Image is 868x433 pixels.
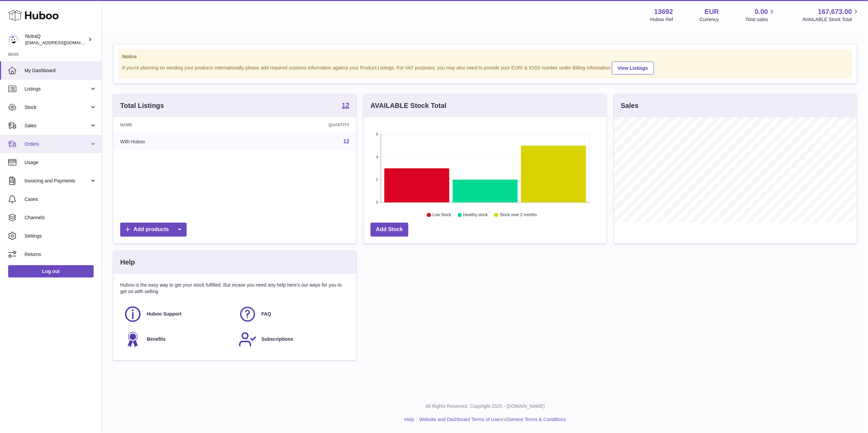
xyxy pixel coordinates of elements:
[370,101,446,110] h3: AVAILABLE Stock Total
[376,200,378,204] text: 0
[262,336,293,342] span: Subscriptions
[700,16,719,23] div: Currency
[120,101,164,110] h3: Total Listings
[25,67,97,74] span: My Dashboard
[654,7,673,16] strong: 13692
[404,417,414,422] a: Help
[25,123,90,129] span: Sales
[802,7,860,23] a: 167,673.00 AVAILABLE Stock Total
[376,155,378,159] text: 4
[432,213,452,218] text: Low Stock
[25,233,97,239] span: Settings
[376,132,378,136] text: 6
[612,62,654,75] a: View Listings
[262,311,271,317] span: FAQ
[500,213,537,218] text: Stock over 2 months
[238,330,346,349] a: Subscriptions
[108,403,863,410] p: All Rights Reserved. Copyright 2025 - [DOMAIN_NAME]
[25,196,97,203] span: Cases
[376,178,378,182] text: 2
[120,282,349,295] p: Huboo is the easy way to get your stock fulfilled. But incase you need any help here's our ways f...
[25,178,90,184] span: Invoicing and Payments
[241,117,356,133] th: Quantity
[802,16,860,23] span: AVAILABLE Stock Total
[124,330,232,349] a: Benefits
[342,102,349,109] strong: 12
[818,7,852,16] span: 167,673.00
[147,336,165,342] span: Benefits
[113,117,241,133] th: Name
[25,104,90,111] span: Stock
[745,7,776,23] a: 0.00 Total sales
[113,133,241,150] td: With Huboo
[621,101,638,110] h3: Sales
[122,53,848,60] strong: Notice
[120,258,135,267] h3: Help
[419,417,500,422] a: Website and Dashboard Terms of Use
[745,16,776,23] span: Total sales
[343,139,349,144] a: 12
[8,34,18,45] img: log@nutraq.com
[755,7,768,16] span: 0.00
[25,251,97,258] span: Returns
[25,40,100,45] span: [EMAIL_ADDRESS][DOMAIN_NAME]
[417,416,566,423] li: and
[507,417,566,422] a: Service Terms & Conditions
[25,33,86,46] div: NutraQ
[120,223,187,237] a: Add products
[238,305,346,323] a: FAQ
[650,16,673,23] div: Huboo Ref
[463,213,488,218] text: Healthy stock
[25,159,97,166] span: Usage
[705,7,719,16] strong: EUR
[124,305,232,323] a: Huboo Support
[25,214,97,221] span: Channels
[147,311,182,317] span: Huboo Support
[25,86,90,92] span: Listings
[342,102,349,110] a: 12
[8,265,94,277] a: Log out
[370,223,408,237] a: Add Stock
[122,61,848,75] div: If you're planning on sending your products internationally please add required customs informati...
[25,141,90,147] span: Orders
